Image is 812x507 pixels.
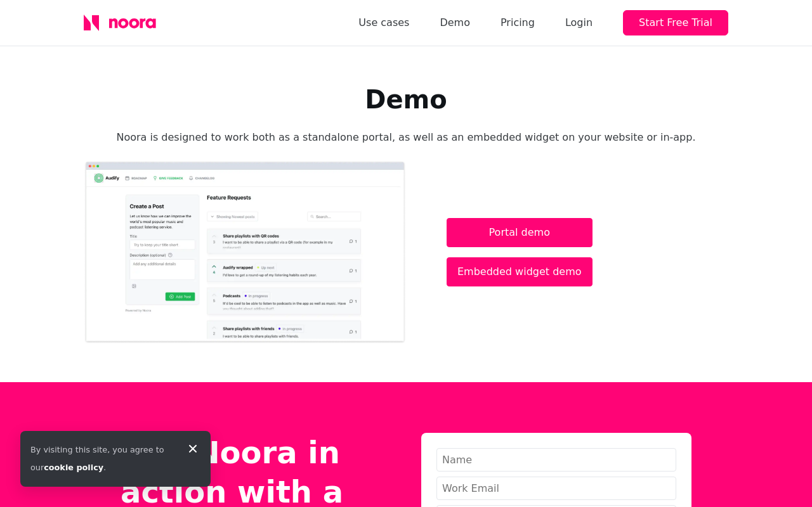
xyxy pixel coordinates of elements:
[358,14,409,32] a: Use cases
[44,463,103,472] a: cookie policy
[436,448,676,472] input: Name
[501,14,535,32] a: Pricing
[565,14,593,32] div: Login
[84,160,406,344] img: A preview of Noora's standalone portal
[447,218,593,247] a: Portal demo
[436,477,676,500] input: Work Email
[623,10,728,35] button: Start Free Trial
[84,130,728,145] p: Noora is designed to work both as a standalone portal, as well as an embedded widget on your webs...
[447,257,593,286] a: Embedded widget demo
[30,441,175,477] div: By visiting this site, you agree to our .
[440,14,470,32] a: Demo
[84,84,728,115] h1: Demo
